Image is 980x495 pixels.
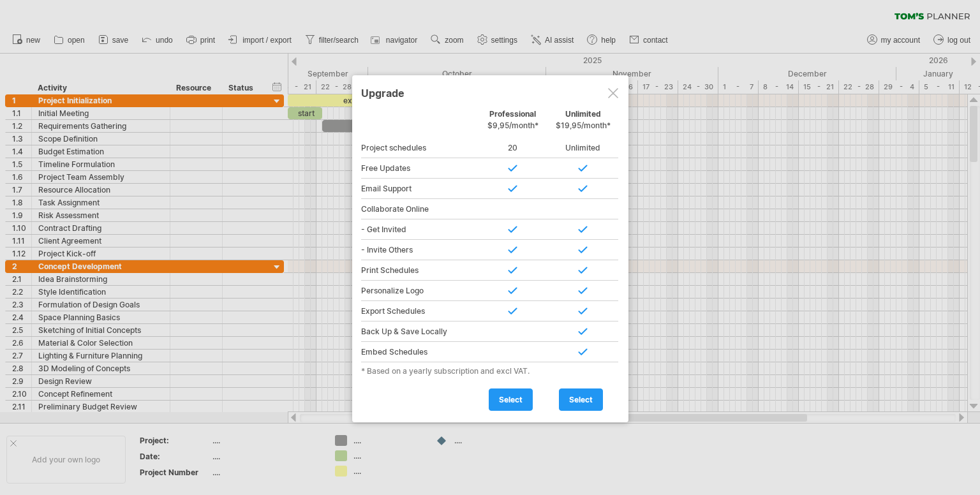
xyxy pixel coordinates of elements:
[361,301,478,321] div: Export Schedules
[361,342,478,362] div: Embed Schedules
[487,121,538,130] span: $9,95/month*
[361,199,478,219] div: Collaborate Online
[361,179,478,199] div: Email Support
[478,109,548,137] div: Professional
[361,240,478,260] div: - Invite Others
[499,395,523,404] span: select
[548,109,618,137] div: Unlimited
[361,321,478,342] div: Back Up & Save Locally
[361,138,478,158] div: Project schedules
[361,158,478,179] div: Free Updates
[361,260,478,281] div: Print Schedules
[569,395,593,404] span: select
[361,366,620,376] div: * Based on a yearly subscription and excl VAT.
[361,281,478,301] div: Personalize Logo
[548,138,618,158] div: Unlimited
[361,81,620,104] div: Upgrade
[489,388,533,411] a: select
[556,121,611,130] span: $19,95/month*
[478,138,548,158] div: 20
[559,388,603,411] a: select
[361,219,478,240] div: - Get Invited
